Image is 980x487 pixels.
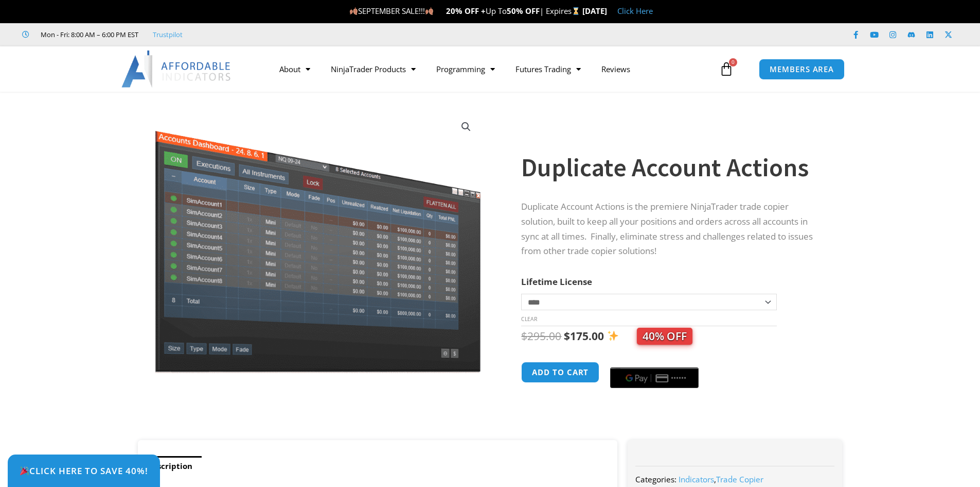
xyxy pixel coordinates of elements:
[591,57,640,81] a: Reviews
[637,328,692,345] span: 40% OFF
[121,51,232,88] img: LogoAI | Affordable Indicators – NinjaTrader
[608,330,618,341] img: ✨
[269,57,320,81] a: About
[521,329,561,343] bdi: 295.00
[521,149,822,186] h1: Duplicate Account Actions
[153,28,183,41] a: Trustpilot
[610,367,699,388] button: Buy with GPay
[269,57,717,81] nav: Menu
[20,466,148,475] span: Click Here to save 40%!
[521,315,537,323] a: Clear options
[425,7,433,15] img: 🍂
[521,276,592,288] label: Lifetime License
[729,58,737,66] span: 0
[320,57,426,81] a: NinjaTrader Products
[349,6,582,16] span: SEPTEMBER SALE!!! Up To | Expires
[152,110,483,373] img: Screenshot 2024-08-26 15414455555
[617,6,653,16] a: Click Here
[704,54,749,84] a: 0
[507,6,540,16] strong: 50% OFF
[572,7,580,15] img: ⌛
[521,329,527,343] span: $
[770,65,834,73] span: MEMBERS AREA
[20,466,29,475] img: 🎉
[759,59,845,80] a: MEMBERS AREA
[521,362,599,383] button: Add to cart
[521,199,822,259] p: Duplicate Account Actions is the premiere NinjaTrader trade copier solution, built to keep all yo...
[582,6,607,16] strong: [DATE]
[457,117,475,136] a: View full-screen image gallery
[446,6,486,16] strong: 20% OFF +
[8,455,160,487] a: 🎉Click Here to save 40%!
[671,375,687,382] text: ••••••
[350,7,358,15] img: 🍂
[426,57,505,81] a: Programming
[608,360,701,361] iframe: Secure payment input frame
[564,329,604,343] bdi: 175.00
[38,28,138,41] span: Mon - Fri: 8:00 AM – 6:00 PM EST
[505,57,591,81] a: Futures Trading
[564,329,570,343] span: $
